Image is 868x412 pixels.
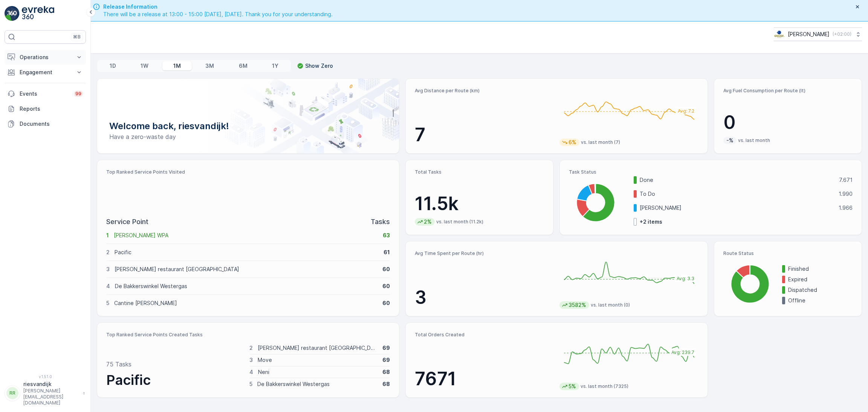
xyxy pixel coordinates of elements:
[5,50,86,65] button: Operations
[788,276,853,283] p: Expired
[115,266,377,273] p: [PERSON_NAME] restaurant [GEOGRAPHIC_DATA]
[249,356,253,364] p: 3
[6,387,18,399] div: RR
[272,62,278,70] p: 1Y
[258,344,377,352] p: [PERSON_NAME] restaurant [GEOGRAPHIC_DATA]
[383,232,390,239] p: 63
[591,302,630,308] p: vs. last month (0)
[738,137,770,143] p: vs. last month
[788,31,830,38] p: [PERSON_NAME]
[774,27,862,41] button: [PERSON_NAME](+02:00)
[141,62,148,70] p: 1W
[115,282,377,290] p: De Bakkerswinkel Westergas
[382,344,390,352] p: 69
[249,368,253,376] p: 4
[109,132,387,141] p: Have a zero-waste day
[20,69,71,76] p: Engagement
[20,120,83,128] p: Documents
[640,190,834,198] p: To Do
[249,344,253,352] p: 2
[839,204,853,212] p: 1.966
[415,332,553,338] p: Total Orders Created
[581,139,620,145] p: vs. last month (7)
[568,301,587,309] p: 3582%
[415,124,553,146] p: 7
[415,192,544,215] p: 11.5k
[788,297,853,304] p: Offline
[415,169,544,175] p: Total Tasks
[774,30,785,38] img: basis-logo_rgb2x.png
[415,88,553,94] p: Avg Distance per Route (km)
[839,176,853,184] p: 7.671
[415,286,553,309] p: 3
[75,91,81,97] p: 99
[723,111,853,134] p: 0
[382,266,390,273] p: 60
[581,383,628,389] p: vs. last month (7325)
[436,219,483,225] p: vs. last month (11.2k)
[106,266,110,273] p: 3
[5,101,86,116] a: Reports
[726,137,734,144] p: -%
[415,250,553,256] p: Avg Time Spent per Route (hr)
[382,380,390,388] p: 68
[640,176,834,184] p: Done
[5,374,86,379] span: v 1.51.0
[788,286,853,294] p: Dispatched
[22,6,54,21] img: logo_light-DOdMpM7g.png
[205,62,214,70] p: 3M
[173,62,181,70] p: 1M
[5,86,86,101] a: Events99
[239,62,248,70] p: 6M
[5,380,86,406] button: RRriesvandijk[PERSON_NAME][EMAIL_ADDRESS][DOMAIN_NAME]
[103,3,333,11] span: Release Information
[258,356,377,364] p: Move
[382,356,390,364] p: 69
[788,265,853,273] p: Finished
[5,65,86,80] button: Engagement
[305,62,333,70] p: Show Zero
[569,169,853,175] p: Task Status
[115,249,379,256] p: Pacific
[839,190,853,198] p: 1.990
[73,34,81,40] p: ⌘B
[106,360,131,369] p: 75 Tasks
[723,250,853,256] p: Route Status
[423,218,432,226] p: 2%
[106,232,109,239] p: 1
[258,368,377,376] p: Neni
[114,232,378,239] p: [PERSON_NAME] WPA
[20,53,71,61] p: Operations
[382,299,390,307] p: 60
[640,218,662,226] p: + 2 items
[106,169,390,175] p: Top Ranked Service Points Visited
[257,380,377,388] p: De Bakkerswinkel Westergas
[568,383,577,390] p: 5%
[384,249,390,256] p: 61
[23,380,79,388] p: riesvandijk
[106,282,110,290] p: 4
[249,380,252,388] p: 5
[371,217,390,227] p: Tasks
[415,368,553,390] p: 7671
[20,90,69,98] p: Events
[110,62,116,70] p: 1D
[106,332,390,338] p: Top Ranked Service Points Created Tasks
[106,249,110,256] p: 2
[114,299,377,307] p: Cantine [PERSON_NAME]
[833,31,851,37] p: ( +02:00 )
[382,282,390,290] p: 60
[109,120,387,132] p: Welcome back, riesvandijk!
[106,299,109,307] p: 5
[723,88,853,94] p: Avg Fuel Consumption per Route (lt)
[640,204,834,212] p: [PERSON_NAME]
[5,116,86,131] a: Documents
[5,6,20,21] img: logo
[106,372,151,388] span: Pacific
[106,217,148,227] p: Service Point
[20,105,83,113] p: Reports
[103,11,333,18] span: There will be a release at 13:00 - 15:00 [DATE], [DATE]. Thank you for your understanding.
[382,368,390,376] p: 68
[23,388,79,406] p: [PERSON_NAME][EMAIL_ADDRESS][DOMAIN_NAME]
[568,139,577,146] p: 6%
